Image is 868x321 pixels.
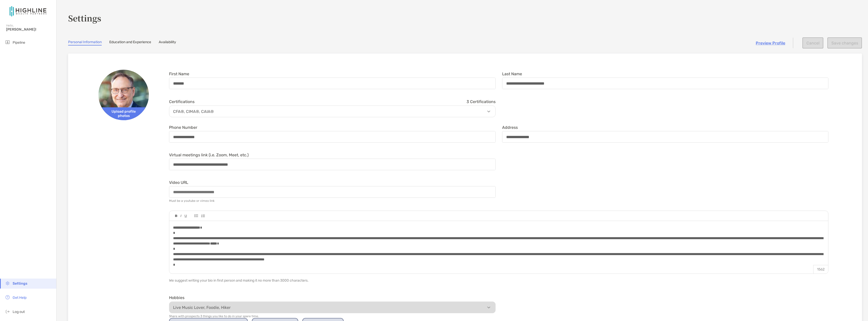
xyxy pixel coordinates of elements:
[68,12,862,24] h3: Settings
[467,99,496,104] span: 3 Certifications
[5,308,11,314] img: logout icon
[195,214,198,217] img: Editor control icon
[5,39,11,45] img: pipeline icon
[13,281,27,286] span: Settings
[13,310,25,314] span: Log out
[169,99,496,104] div: Certifications
[5,280,11,286] img: settings icon
[98,107,149,120] span: Upload profile photos
[169,295,496,300] div: Hobbies
[169,277,828,284] p: We suggest writing your bio in first person and making it no more than 3000 characters.
[175,215,177,217] img: Editor control icon
[68,40,102,45] a: Personal Information
[169,125,197,130] label: Phone Number
[171,304,497,311] p: Live Music Lover, Foodie, Hiker
[813,265,828,274] p: 1562
[169,199,214,203] div: Must be a youtube or vimeo link
[98,70,149,120] img: Avatar
[159,40,176,45] a: Availability
[169,180,188,185] label: Video URL
[5,294,11,300] img: get-help icon
[201,214,205,217] img: Editor control icon
[13,295,26,300] span: Get Help
[13,40,25,45] span: Pipeline
[6,2,50,20] img: Zoe Logo
[502,125,518,130] label: Address
[184,215,187,217] img: Editor control icon
[169,72,189,76] label: First Name
[109,40,151,45] a: Education and Experience
[756,41,785,45] a: Preview Profile
[169,153,249,157] label: Virtual meetings link (i.e. Zoom, Meet, etc.)
[180,215,181,217] img: Editor control icon
[502,72,522,76] label: Last Name
[171,108,497,115] p: CFA®, CIMA®, CAIA®
[169,314,496,318] p: Share with prospects 3 things you like to do in your spare time.
[6,27,53,32] span: [PERSON_NAME]!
